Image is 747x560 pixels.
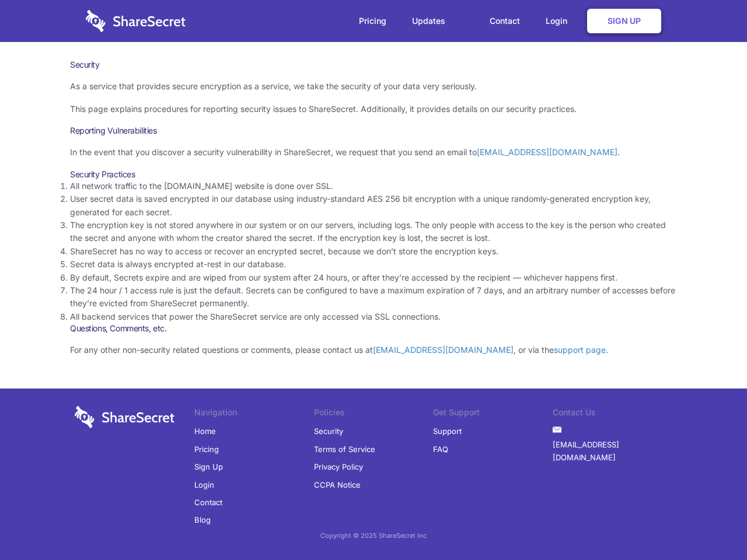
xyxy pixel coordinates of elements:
[70,80,677,93] p: As a service that provides secure encryption as a service, we take the security of your data very...
[194,440,219,458] a: Pricing
[70,60,677,70] h1: Security
[194,406,314,422] li: Navigation
[70,180,677,192] li: All network traffic to the [DOMAIN_NAME] website is done over SSL.
[433,440,448,458] a: FAQ
[75,406,174,428] img: logo-wordmark-white-trans-d4663122ce5f474addd5e946df7df03e33cb6a1c49d2221995e7729f52c070b2.svg
[70,169,677,180] h3: Security Practices
[534,3,585,39] a: Login
[70,258,677,271] li: Secret data is always encrypted at-rest in our database.
[554,345,606,355] a: support page
[70,219,677,245] li: The encryption key is not stored anywhere in our system or on our servers, including logs. The on...
[70,192,677,219] li: User secret data is saved encrypted in our database using industry-standard AES 256 bit encryptio...
[347,3,398,39] a: Pricing
[194,422,216,440] a: Home
[70,284,677,310] li: The 24 hour / 1 access rule is just the default. Secrets can be configured to have a maximum expi...
[314,476,361,494] a: CCPA Notice
[373,345,514,355] a: [EMAIL_ADDRESS][DOMAIN_NAME]
[314,440,375,458] a: Terms of Service
[70,271,677,284] li: By default, Secrets expire and are wiped from our system after 24 hours, or after they’re accesse...
[194,511,211,528] a: Blog
[314,458,363,475] a: Privacy Policy
[478,3,532,39] a: Contact
[70,310,677,323] li: All backend services that power the ShareSecret service are only accessed via SSL connections.
[194,458,223,475] a: Sign Up
[70,245,677,258] li: ShareSecret has no way to access or recover an encrypted secret, because we don’t store the encry...
[70,146,677,159] p: In the event that you discover a security vulnerability in ShareSecret, we request that you send ...
[86,10,186,32] img: logo-wordmark-white-trans-d4663122ce5f474addd5e946df7df03e33cb6a1c49d2221995e7729f52c070b2.svg
[587,9,661,33] a: Sign Up
[314,406,434,422] li: Policies
[194,494,222,511] a: Contact
[433,422,462,440] a: Support
[70,344,677,356] p: For any other non-security related questions or comments, please contact us at , or via the .
[433,406,553,422] li: Get Support
[70,125,677,136] h3: Reporting Vulnerabilities
[194,476,214,494] a: Login
[553,436,672,467] a: [EMAIL_ADDRESS][DOMAIN_NAME]
[477,147,617,157] a: [EMAIL_ADDRESS][DOMAIN_NAME]
[314,422,343,440] a: Security
[553,406,672,422] li: Contact Us
[70,103,677,116] p: This page explains procedures for reporting security issues to ShareSecret. Additionally, it prov...
[70,323,677,334] h3: Questions, Comments, etc.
